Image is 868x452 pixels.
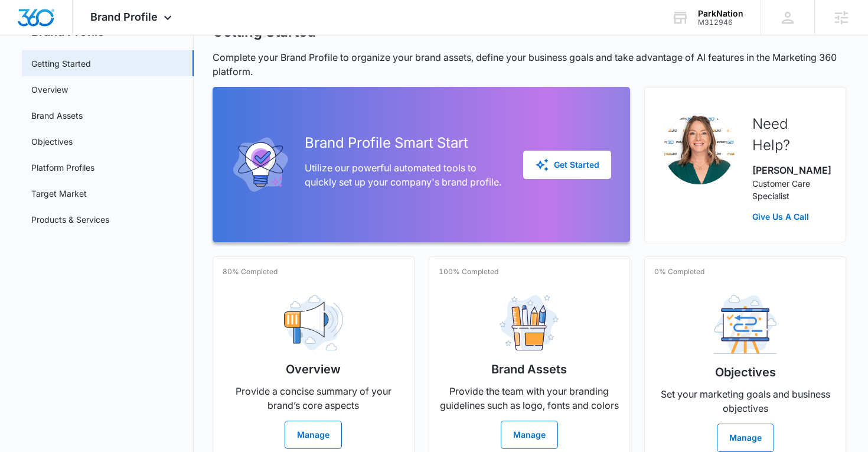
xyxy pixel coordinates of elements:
h2: Brand Assets [491,360,567,378]
button: Manage [285,421,342,449]
p: 0% Completed [654,266,704,277]
p: 100% Completed [439,266,498,277]
a: Platform Profiles [31,161,94,174]
a: Getting Started [31,57,91,70]
a: Brand Assets [31,109,83,122]
h2: Objectives [715,363,776,381]
button: Get Started [523,151,611,179]
div: account id [698,18,743,27]
p: [PERSON_NAME] [752,163,827,177]
p: Complete your Brand Profile to organize your brand assets, define your business goals and take ad... [213,50,847,79]
h2: Need Help? [752,113,827,156]
span: Brand Profile [90,11,158,23]
button: Manage [501,421,558,449]
p: Customer Care Specialist [752,177,827,202]
div: Get Started [535,158,599,172]
a: Target Market [31,187,87,200]
p: Utilize our powerful automated tools to quickly set up your company's brand profile. [305,161,505,189]
p: Provide the team with your branding guidelines such as logo, fonts and colors [439,384,621,412]
img: Mary Brenton [664,113,735,184]
p: 80% Completed [223,266,278,277]
a: Give Us A Call [752,210,827,223]
a: Overview [31,83,68,96]
p: Provide a concise summary of your brand’s core aspects [223,384,404,412]
h2: Brand Profile Smart Start [305,132,505,154]
button: Manage [717,424,774,452]
p: Set your marketing goals and business objectives [654,387,836,415]
div: account name [698,9,743,18]
h2: Overview [286,360,341,378]
a: Objectives [31,135,73,148]
a: Products & Services [31,213,109,226]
